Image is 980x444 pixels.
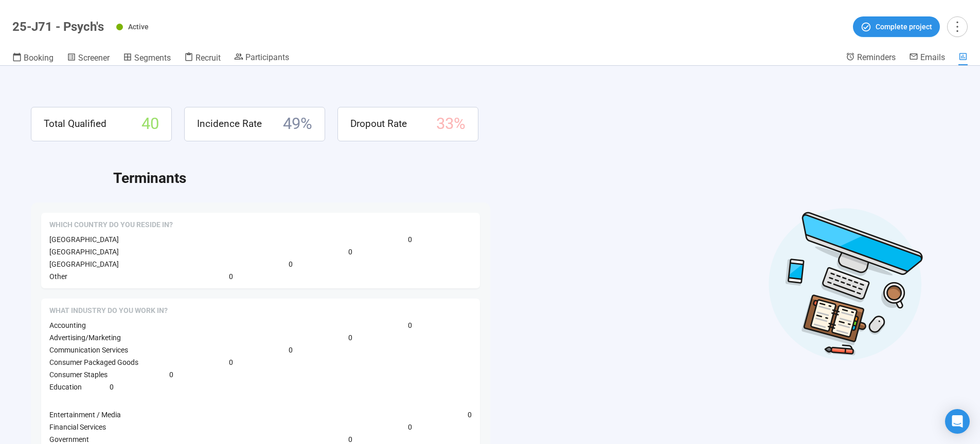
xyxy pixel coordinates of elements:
[44,116,106,132] span: Total Qualified
[436,112,466,137] span: 33 %
[49,358,138,366] span: Consumer Packaged Goods
[234,52,289,64] a: Participants
[950,20,964,33] span: more
[134,53,171,63] span: Segments
[49,346,128,354] span: Communication Services
[229,271,233,282] span: 0
[909,52,945,64] a: Emails
[408,320,412,331] span: 0
[876,21,932,32] span: Complete project
[49,248,119,256] span: [GEOGRAPHIC_DATA]
[768,207,923,361] img: Desktop work notes
[289,344,293,356] span: 0
[49,260,119,268] span: [GEOGRAPHIC_DATA]
[408,234,412,245] span: 0
[853,16,940,37] button: Complete project
[49,383,82,391] span: Education
[229,357,233,368] span: 0
[49,321,86,329] span: Accounting
[141,112,159,137] span: 40
[283,112,312,137] span: 49 %
[49,334,121,342] span: Advertising/Marketing
[78,53,110,63] span: Screener
[184,52,221,65] a: Recruit
[408,421,412,433] span: 0
[49,411,121,419] span: Entertainment / Media
[110,381,114,393] span: 0
[945,409,970,434] div: Open Intercom Messenger
[289,258,293,270] span: 0
[49,371,108,379] span: Consumer Staples
[245,52,289,62] span: Participants
[49,423,106,431] span: Financial Services
[169,369,173,380] span: 0
[195,53,221,63] span: Recruit
[348,332,352,343] span: 0
[197,116,262,132] span: Incidence Rate
[846,52,896,64] a: Reminders
[49,435,89,443] span: Government
[49,306,168,316] span: What Industry do you work in?
[49,220,173,230] span: Which country do you reside in?
[348,246,352,257] span: 0
[468,409,472,420] span: 0
[350,116,407,132] span: Dropout Rate
[113,167,949,190] h2: Terminants
[67,52,110,65] a: Screener
[920,52,945,62] span: Emails
[947,16,968,37] button: more
[123,52,171,65] a: Segments
[24,53,54,63] span: Booking
[49,235,119,244] span: [GEOGRAPHIC_DATA]
[49,272,67,281] span: Other
[128,23,149,31] span: Active
[12,52,54,65] a: Booking
[857,52,896,62] span: Reminders
[12,20,104,34] h1: 25-J71 - Psych's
